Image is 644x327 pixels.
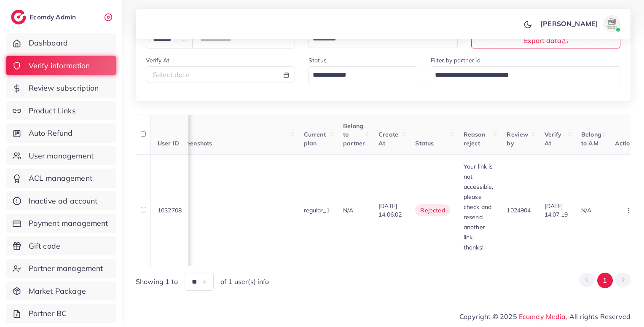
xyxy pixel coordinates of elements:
span: Actions [615,139,636,147]
span: Payment management [29,218,108,229]
button: Go to page 1 [597,273,613,288]
span: Select date [153,70,190,79]
a: Auto Refund [6,123,116,143]
label: Filter by partner id [431,56,480,64]
span: rejected [415,204,450,216]
p: [PERSON_NAME] [540,19,598,29]
input: Search for option [310,68,406,82]
a: Partner BC [6,304,116,323]
span: 1024904 [507,206,531,214]
span: , All rights Reserved [566,311,631,322]
a: Inactive ad account [6,191,116,211]
span: Belong to AM [581,131,601,147]
span: Screenshots [177,139,212,147]
span: Status [415,139,434,147]
p: Your link is not accessible, please check and resend another link, thanks! [464,161,494,252]
a: Payment management [6,214,116,233]
span: regular_1 [304,206,330,214]
span: Auto Refund [29,128,73,139]
a: Product Links [6,101,116,121]
a: Review subscription [6,78,116,98]
img: logo [11,10,26,24]
span: of 1 user(s) info [220,277,269,287]
div: Search for option [431,66,621,84]
span: Verify At [545,131,562,147]
ul: Pagination [579,273,631,288]
input: Search for option [432,68,610,82]
span: Current plan [304,131,326,147]
span: Market Package [29,286,86,297]
span: Dashboard [29,38,68,48]
span: Copyright © 2025 [459,311,631,322]
span: Gift code [29,241,60,252]
a: [PERSON_NAME]avatar [536,15,624,32]
a: Partner management [6,259,116,278]
span: ACL management [29,173,92,184]
a: Dashboard [6,33,116,53]
span: Belong to partner [343,122,365,147]
span: Inactive ad account [29,196,98,206]
a: Verify information [6,56,116,75]
span: Create At [378,131,398,147]
a: Market Package [6,281,116,301]
label: Status [309,56,327,64]
span: N/A [343,206,353,214]
a: Gift code [6,236,116,256]
a: logoEcomdy Admin [11,10,78,24]
span: [DATE] 14:06:02 [378,202,402,218]
a: User management [6,146,116,166]
span: Partner management [29,263,103,274]
span: Showing 1 to [136,277,178,287]
span: Review subscription [29,83,99,94]
span: Verify information [29,60,90,71]
a: Ecomdy Media [519,312,566,321]
span: 1032708 [158,206,182,214]
span: User ID [158,139,179,147]
span: Partner BC [29,308,67,319]
span: Review by [507,131,528,147]
img: avatar [604,15,620,32]
span: N/A [581,206,591,214]
span: Product Links [29,105,76,116]
div: Search for option [309,66,417,84]
a: ACL management [6,169,116,188]
span: User management [29,150,94,161]
span: [DATE] 14:07:19 [545,202,568,218]
h2: Ecomdy Admin [30,13,78,21]
label: Verify At [146,56,169,64]
span: Reason reject [464,131,485,147]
